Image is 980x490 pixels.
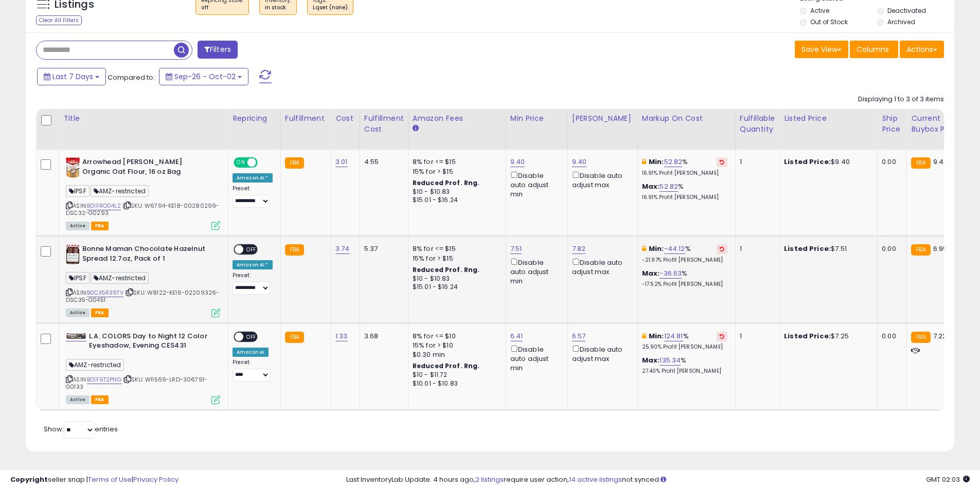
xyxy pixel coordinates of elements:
[664,157,683,167] a: 52.82
[413,379,498,388] div: $10.01 - $10.83
[887,6,926,15] label: Deactivated
[285,244,304,256] small: FBA
[233,113,276,124] div: Repricing
[243,245,260,254] span: OFF
[66,222,90,230] span: All listings currently available for purchase on Amazon
[933,244,948,253] span: 6.99
[413,361,480,370] b: Reduced Prof. Rng.
[642,355,660,365] b: Max:
[784,157,869,167] div: $9.40
[572,343,630,364] div: Disable auto adjust max
[413,332,498,341] div: 8% for <= $10
[911,157,930,169] small: FBA
[569,475,622,484] a: 14 active listings
[572,331,586,341] a: 6.57
[364,113,404,135] div: Fulfillment Cost
[475,475,504,484] a: 2 listings
[413,371,498,379] div: $10 - $11.72
[335,157,348,167] a: 3.01
[510,343,560,373] div: Disable auto adjust min
[642,182,727,201] div: %
[66,333,86,339] img: 41LSjpIAHzL._SL40_.jpg
[882,113,902,135] div: Ship Price
[233,272,273,295] div: Preset:
[784,157,831,167] b: Listed Price:
[44,424,118,434] span: Show: entries
[66,202,220,217] span: | SKU: W6794-KE18-00280299-DSC32-G0293
[133,475,179,484] a: Privacy Policy
[198,41,238,59] button: Filters
[233,348,269,357] div: Amazon AI
[243,332,260,341] span: OFF
[882,332,899,341] div: 0.00
[642,157,727,176] div: %
[664,331,683,341] a: 124.81
[857,44,889,55] span: Columns
[740,244,772,253] div: 1
[66,157,220,229] div: ASIN:
[63,113,224,124] div: Title
[642,170,727,177] p: 16.91% Profit [PERSON_NAME]
[174,71,236,82] span: Sep-26 - Oct-02
[233,359,273,382] div: Preset:
[413,124,419,133] small: Amazon Fees.
[91,222,109,230] span: FBA
[87,202,121,210] a: B01FROG4L2
[642,332,727,351] div: %
[233,185,273,208] div: Preset:
[642,257,727,264] p: -21.97% Profit [PERSON_NAME]
[660,268,682,279] a: -36.63
[510,331,523,341] a: 6.41
[36,15,82,25] div: Clear All Filters
[660,355,681,366] a: 135.34
[850,41,898,58] button: Columns
[911,113,964,135] div: Current Buybox Price
[510,244,522,254] a: 7.51
[89,332,214,353] b: L.A. COLORS Day to Night 12 Color Eyeshadow, Evening CES431
[413,341,498,350] div: 15% for > $10
[335,244,350,254] a: 3.74
[887,17,915,26] label: Archived
[858,95,944,104] div: Displaying 1 to 3 of 3 items
[413,350,498,359] div: $0.30 min
[413,254,498,263] div: 15% for > $15
[572,157,587,167] a: 9.40
[66,244,220,316] div: ASIN:
[413,157,498,167] div: 8% for <= $15
[235,158,247,167] span: ON
[649,157,664,167] b: Min:
[642,182,660,191] b: Max:
[740,157,772,167] div: 1
[642,244,727,263] div: %
[413,113,502,124] div: Amazon Fees
[413,265,480,274] b: Reduced Prof. Rng.
[572,113,633,124] div: [PERSON_NAME]
[642,281,727,288] p: -17.52% Profit [PERSON_NAME]
[642,268,660,278] b: Max:
[642,356,727,375] div: %
[201,4,243,11] div: off
[911,244,930,256] small: FBA
[66,395,90,404] span: All listings currently available for purchase on Amazon
[510,170,560,199] div: Disable auto adjust min
[572,257,630,277] div: Disable auto adjust max
[91,272,149,284] span: AMZ-restricted
[642,269,727,288] div: %
[335,113,355,124] div: Cost
[642,368,727,375] p: 27.40% Profit [PERSON_NAME]
[510,257,560,286] div: Disable auto adjust min
[285,157,304,169] small: FBA
[926,475,970,484] span: 2025-10-10 02:03 GMT
[88,475,132,484] a: Terms of Use
[911,332,930,343] small: FBA
[642,343,727,351] p: 25.90% Profit [PERSON_NAME]
[510,157,525,167] a: 9.40
[346,475,970,485] div: Last InventoryLab Update: 4 hours ago, require user action, not synced.
[740,332,772,341] div: 1
[91,395,109,404] span: FBA
[233,260,273,269] div: Amazon AI *
[82,244,207,266] b: Bonne Maman Chocolate Hazelnut Spread 12.7oz, Pack of 1
[108,72,155,82] span: Compared to:
[572,244,586,254] a: 7.82
[413,275,498,283] div: $10 - $10.83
